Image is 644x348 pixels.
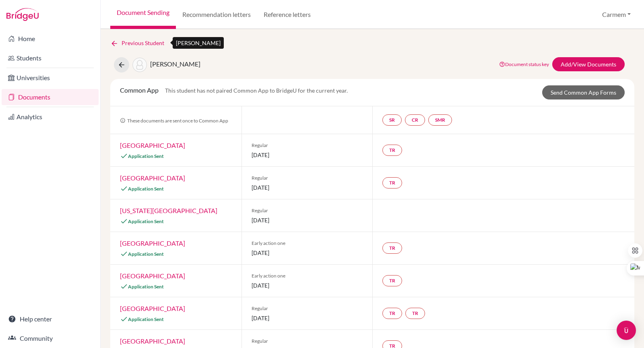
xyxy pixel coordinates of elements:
a: Analytics [2,109,99,125]
span: Application Sent [128,218,164,224]
span: Application Sent [128,153,164,159]
span: [DATE] [252,249,363,257]
span: Regular [252,142,363,149]
span: Regular [252,174,363,182]
a: Universities [2,70,99,86]
a: Send Common App Forms [542,85,625,99]
a: SMR [428,114,452,126]
a: [GEOGRAPHIC_DATA] [120,239,185,247]
a: TR [382,275,402,286]
span: [DATE] [252,281,363,290]
span: Early action one [252,272,363,280]
span: [DATE] [252,314,363,322]
a: [GEOGRAPHIC_DATA] [120,141,185,149]
button: Carmem [599,7,634,22]
span: [PERSON_NAME] [150,60,200,68]
span: Regular [252,338,363,345]
a: Home [2,31,99,47]
div: Open Intercom Messenger [617,321,636,340]
span: Application Sent [128,316,164,322]
a: TR [382,145,402,156]
span: [DATE] [252,183,363,192]
a: Documents [2,89,99,105]
a: SR [382,114,402,126]
a: Previous Student [110,39,171,48]
a: [GEOGRAPHIC_DATA] [120,174,185,182]
span: Common App [120,86,159,94]
a: CR [405,114,425,126]
span: Application Sent [128,186,164,192]
a: TR [382,308,402,319]
a: Document status key [499,61,549,67]
span: These documents are sent once to Common App [120,118,228,124]
span: Regular [252,207,363,214]
span: Application Sent [128,251,164,257]
a: Community [2,330,99,346]
a: TR [382,177,402,188]
span: Regular [252,305,363,312]
a: [GEOGRAPHIC_DATA] [120,272,185,280]
span: [DATE] [252,216,363,224]
a: Add/View Documents [552,57,625,71]
a: [US_STATE][GEOGRAPHIC_DATA] [120,207,217,214]
a: [GEOGRAPHIC_DATA] [120,304,185,312]
img: Bridge-U [6,8,39,21]
a: Help center [2,311,99,327]
span: Early action one [252,240,363,247]
a: [GEOGRAPHIC_DATA] [120,337,185,345]
a: Students [2,50,99,66]
a: TR [405,308,425,319]
span: [DATE] [252,151,363,159]
div: [PERSON_NAME] [173,37,224,49]
span: Application Sent [128,284,164,290]
span: This student has not paired Common App to BridgeU for the current year. [165,87,348,94]
a: TR [382,242,402,254]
